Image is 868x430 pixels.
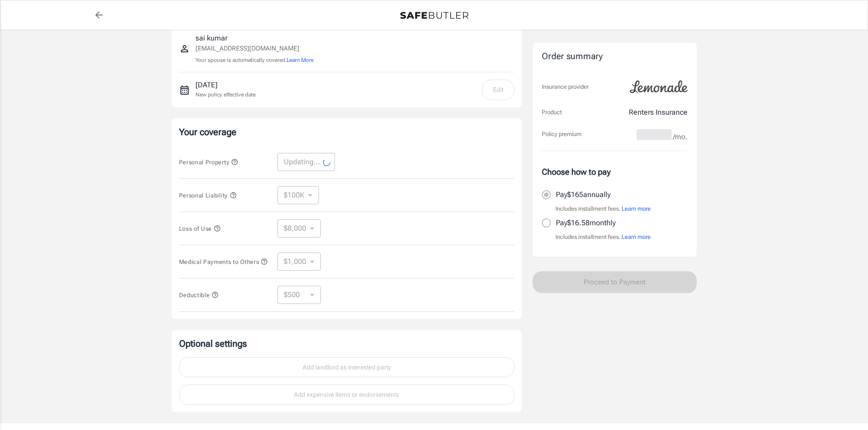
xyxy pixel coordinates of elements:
p: Product [542,108,562,117]
p: [DATE] [195,80,256,91]
p: Pay $165 annually [556,189,611,200]
button: Deductible [179,289,219,300]
svg: Insured person [179,43,190,54]
p: Optional settings [179,337,514,350]
span: /mo. [673,131,688,143]
button: Learn more [621,204,651,213]
a: back to quotes [90,6,108,24]
p: [EMAIL_ADDRESS][DOMAIN_NAME] [195,44,313,53]
p: Includes installment fees. [555,233,651,242]
p: Your spouse is automatically covered. [195,56,313,65]
p: Pay $16.58 monthly [556,218,616,228]
button: Personal Property [179,157,238,167]
div: Order summary [542,50,688,63]
p: Insurance provider [542,82,589,91]
p: sai kumar [195,33,313,44]
p: Includes installment fees. [555,204,651,213]
p: Your coverage [179,126,514,138]
span: Medical Payments to Others [179,258,268,265]
p: Policy premium [542,130,581,139]
img: Back to quotes [400,12,468,19]
button: Medical Payments to Others [179,256,268,267]
p: Renters Insurance [629,107,688,118]
button: Learn More [287,56,313,64]
button: Personal Liability [179,190,237,201]
img: Lemonade [625,74,693,100]
span: Personal Property [179,159,238,166]
button: Learn more [621,233,651,242]
p: Choose how to pay [542,166,688,178]
span: Loss of Use [179,225,221,232]
p: New policy effective date [195,91,256,99]
span: Deductible [179,292,219,298]
button: Loss of Use [179,223,221,234]
svg: New policy start date [179,85,190,96]
span: Personal Liability [179,192,237,199]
